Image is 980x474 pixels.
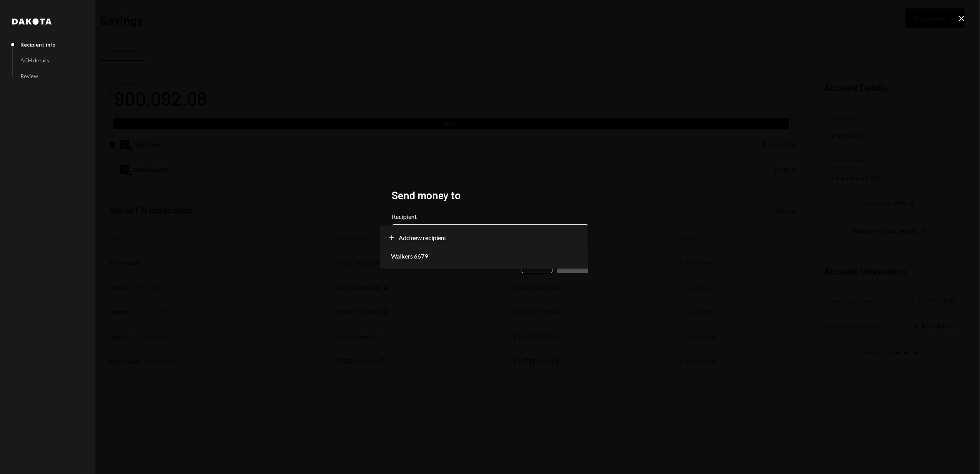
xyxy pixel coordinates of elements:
[391,252,428,261] span: Walkers 6679
[392,212,588,221] label: Recipient
[20,73,38,79] div: Review
[20,57,49,63] div: ACH details
[20,41,56,48] div: Recipient info
[392,224,588,246] button: Recipient
[399,233,446,242] span: Add new recipient
[392,188,588,203] h2: Send money to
